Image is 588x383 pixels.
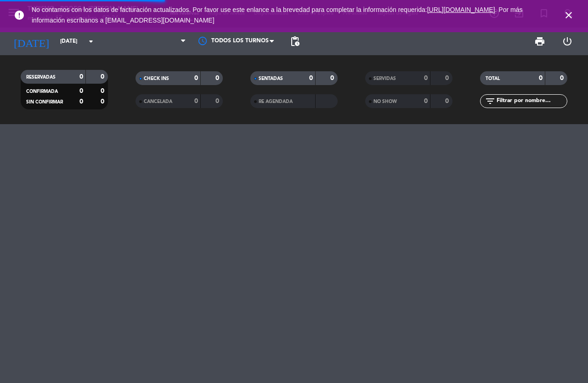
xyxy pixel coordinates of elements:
strong: 0 [215,75,221,81]
strong: 0 [424,75,428,81]
strong: 0 [101,98,106,105]
span: SENTADAS [259,76,283,81]
span: print [534,36,545,47]
div: LOG OUT [554,28,581,55]
strong: 0 [539,75,543,81]
i: close [563,10,574,21]
strong: 0 [79,74,83,80]
i: [DATE] [7,31,56,51]
span: RE AGENDADA [259,99,293,104]
span: CHECK INS [144,76,169,81]
i: filter_list [485,96,496,107]
i: power_settings_new [562,36,573,47]
strong: 0 [79,88,83,94]
span: CANCELADA [144,99,172,104]
strong: 0 [445,75,451,81]
strong: 0 [560,75,565,81]
strong: 0 [445,98,451,104]
i: error [14,10,25,21]
strong: 0 [309,75,313,81]
span: RESERVADAS [26,75,56,80]
a: . Por más información escríbanos a [EMAIL_ADDRESS][DOMAIN_NAME] [32,6,522,24]
span: TOTAL [486,76,500,81]
strong: 0 [101,88,106,94]
a: [URL][DOMAIN_NAME] [427,6,495,13]
strong: 0 [424,98,428,104]
strong: 0 [194,75,198,81]
span: SIN CONFIRMAR [26,100,63,104]
strong: 0 [330,75,336,81]
span: pending_actions [289,36,300,47]
span: SERVIDAS [373,76,396,81]
input: Filtrar por nombre... [496,96,567,106]
strong: 0 [215,98,221,104]
i: arrow_drop_down [85,36,96,47]
strong: 0 [194,98,198,104]
strong: 0 [101,74,106,80]
strong: 0 [79,98,83,105]
span: NO SHOW [373,99,397,104]
span: No contamos con los datos de facturación actualizados. Por favor use este enlance a la brevedad p... [32,6,522,24]
span: CONFIRMADA [26,89,58,94]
